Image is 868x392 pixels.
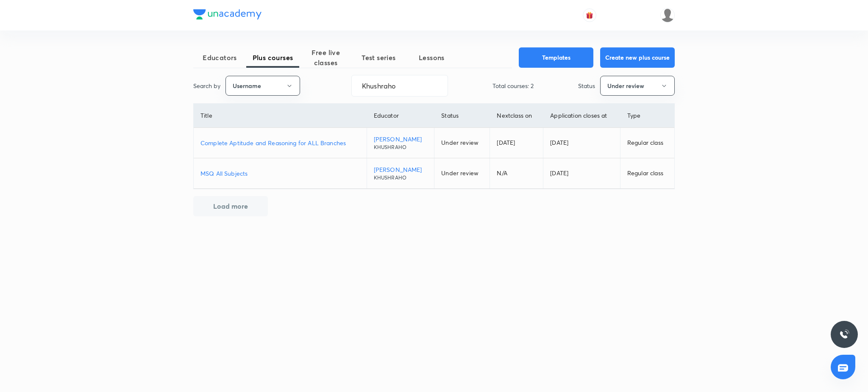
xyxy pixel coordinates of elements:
[620,104,674,128] th: Type
[543,104,620,128] th: Application closes at
[193,9,262,19] img: Company Logo
[543,128,620,158] td: [DATE]
[374,165,428,182] a: [PERSON_NAME]KHUSHRAHO
[193,52,246,63] span: Educators
[600,76,675,96] button: Under review
[492,81,534,90] p: Total courses: 2
[434,104,490,128] th: Status
[193,81,220,90] p: Search by
[543,158,620,189] td: [DATE]
[434,158,490,189] td: Under review
[352,75,448,97] input: Search...
[405,52,458,63] span: Lessons
[490,104,543,128] th: Next class on
[374,144,428,151] p: KHUSHRAHO
[367,104,434,128] th: Educator
[839,329,849,340] img: ttu
[600,47,675,68] button: Create new plus course
[193,9,262,22] a: Company Logo
[519,47,593,68] button: Templates
[299,47,352,68] span: Free live classes
[490,158,543,189] td: N/A
[246,52,299,63] span: Plus courses
[194,104,367,128] th: Title
[578,81,595,90] p: Status
[490,128,543,158] td: [DATE]
[374,135,428,144] p: [PERSON_NAME]
[620,158,674,189] td: Regular class
[193,196,268,216] button: Load more
[225,76,300,96] button: Username
[374,135,428,151] a: [PERSON_NAME]KHUSHRAHO
[620,128,674,158] td: Regular class
[660,8,675,22] img: krishnakumar J
[374,165,428,174] p: [PERSON_NAME]
[352,52,405,63] span: Test series
[583,8,596,22] button: avatar
[586,11,593,19] img: avatar
[434,128,490,158] td: Under review
[200,138,360,147] a: Complete Aptitude and Reasoning for ALL Branches
[200,169,360,178] a: MSQ All Subjects
[374,174,428,182] p: KHUSHRAHO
